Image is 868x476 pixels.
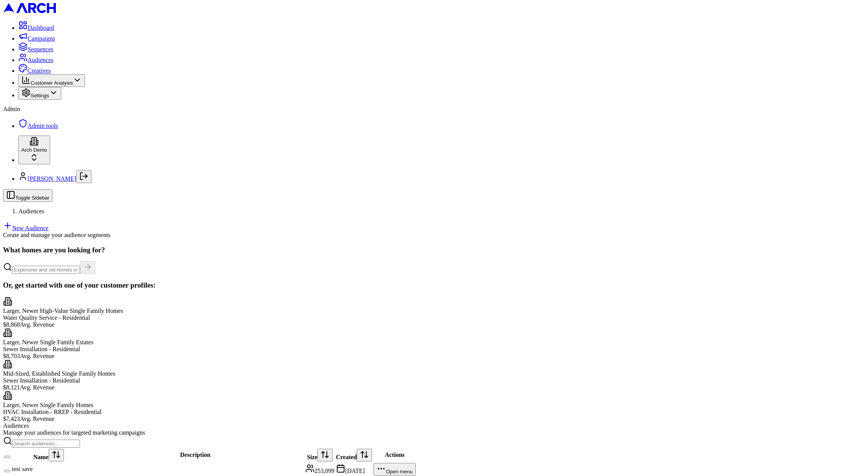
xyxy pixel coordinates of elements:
nav: breadcrumb [3,208,865,215]
span: $ 8,868 [3,321,20,328]
span: Creatives [28,67,51,74]
div: Audiences [3,422,865,429]
div: [DATE] [336,464,372,474]
th: Actions [373,448,416,462]
span: $ 8,121 [3,384,20,391]
div: Size [305,449,334,461]
div: Name [12,449,85,461]
span: Customer Analysis [31,80,73,86]
a: Admin tools [18,123,58,129]
div: Larger, Newer High-Value Single Family Homes [3,308,865,314]
a: Sequences [18,46,54,52]
span: Water Quality Service - Residential [3,314,90,321]
button: Arch Demo [18,136,50,164]
button: Toggle Sidebar [3,189,52,202]
span: Open menu [386,469,413,474]
span: Sequences [28,46,54,52]
span: Avg. Revenue [20,353,54,359]
button: Settings [18,87,61,100]
div: Created [336,449,372,461]
div: 253,099 [305,464,334,474]
h3: Or, get started with one of your customer profiles: [3,281,865,290]
div: Mid-Sized, Established Single Family Homes [3,370,865,377]
span: $ 8,703 [3,353,20,359]
span: Admin tools [28,123,58,129]
a: Audiences [18,57,54,63]
span: $ 7,423 [3,415,20,422]
th: Description [86,448,304,462]
span: Audiences [28,57,54,63]
a: Campaigns [18,35,55,42]
div: Manage your audiences for targeted marketing campaigns [3,429,865,436]
span: Settings [31,93,49,98]
button: Log out [76,170,91,183]
div: Larger, Newer Single Family Homes [3,402,865,409]
span: Avg. Revenue [20,384,54,391]
button: Customer Analysis [18,74,85,87]
span: Arch Demo [21,147,47,153]
span: Dashboard [28,25,54,31]
td: test save [11,463,86,476]
input: Search audiences... [12,440,80,448]
span: Campaigns [28,35,55,42]
button: Open menu [374,463,416,476]
h3: What homes are you looking for? [3,246,865,254]
div: Create and manage your audience segments [3,232,865,239]
span: Sewer Installation - Residential [3,377,80,384]
div: Admin [3,106,865,113]
div: Larger, Newer Single Family Estates [3,339,865,346]
input: Expensive and old homes in greater SF Bay Area [12,266,80,274]
span: HVAC Installation - RREP - Residential [3,409,101,415]
span: Avg. Revenue [20,321,54,328]
span: Toggle Sidebar [15,195,49,201]
a: Dashboard [18,25,54,31]
span: Audiences [18,208,44,214]
span: Sewer Installation - Residential [3,346,80,352]
a: [PERSON_NAME] [28,175,76,182]
a: New Audience [3,225,49,231]
a: Creatives [18,67,51,74]
span: Avg. Revenue [20,415,54,422]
